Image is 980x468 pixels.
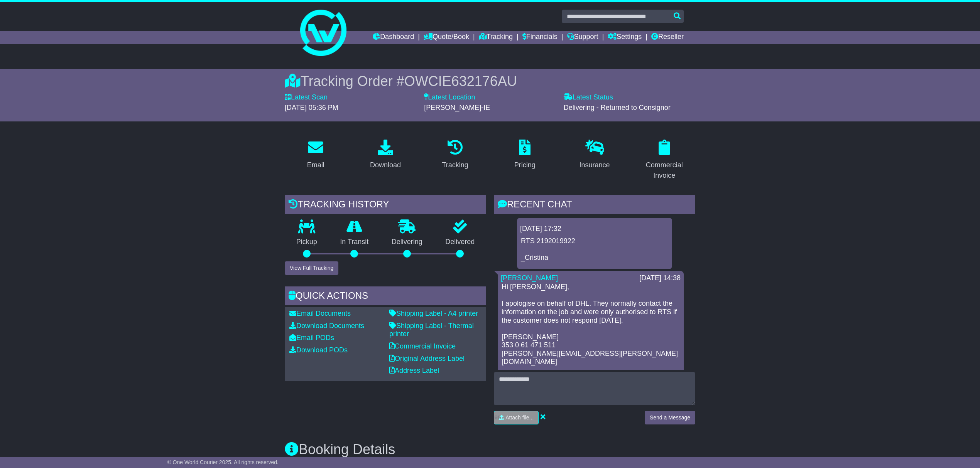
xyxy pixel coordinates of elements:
label: Latest Location [424,93,475,102]
span: Delivering - Returned to Consignor [564,104,671,111]
div: Email [307,160,324,170]
a: Commercial Invoice [389,342,456,350]
a: Download Documents [289,322,364,330]
div: Pricing [514,160,536,170]
a: Email Documents [289,310,351,317]
a: Email [302,137,329,173]
div: Commercial Invoice [638,160,690,181]
p: Delivering [380,238,434,246]
p: Pickup [285,238,329,246]
button: Send a Message [645,411,695,424]
a: Dashboard [373,31,414,44]
a: Tracking [479,31,513,44]
a: Shipping Label - Thermal printer [389,322,474,338]
a: Pricing [509,137,541,173]
div: [DATE] 17:32 [520,225,669,233]
a: Shipping Label - A4 printer [389,310,478,317]
div: Tracking history [285,195,486,216]
div: Quick Actions [285,286,486,307]
span: © One World Courier 2025. All rights reserved. [167,459,279,465]
a: Original Address Label [389,355,465,362]
a: Email PODs [289,334,334,342]
div: Tracking [442,160,468,170]
label: Latest Scan [285,93,328,102]
div: [DATE] 14:38 [639,274,681,283]
a: Download PODs [289,346,348,354]
span: OWCIE632176AU [404,73,517,89]
a: Settings [608,31,642,44]
h3: Booking Details [285,442,695,457]
a: Tracking [437,137,473,173]
span: [DATE] 05:36 PM [285,104,338,111]
p: Hi [PERSON_NAME], I apologise on behalf of DHL. They normally contact the information on the job ... [502,283,680,391]
a: [PERSON_NAME] [501,274,558,282]
div: Insurance [579,160,610,170]
p: RTS 2192019922 _Cristina [521,237,668,262]
button: View Full Tracking [285,261,338,275]
a: Quote/Book [424,31,469,44]
a: Address Label [389,367,439,374]
div: Download [370,160,401,170]
label: Latest Status [564,93,613,102]
a: Support [567,31,598,44]
a: Commercial Invoice [633,137,695,183]
a: Download [365,137,406,173]
span: [PERSON_NAME]-IE [424,104,490,111]
p: In Transit [329,238,380,246]
div: Tracking Order # [285,73,695,89]
a: Reseller [651,31,684,44]
a: Insurance [574,137,615,173]
div: RECENT CHAT [494,195,695,216]
a: Financials [522,31,558,44]
p: Delivered [434,238,487,246]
